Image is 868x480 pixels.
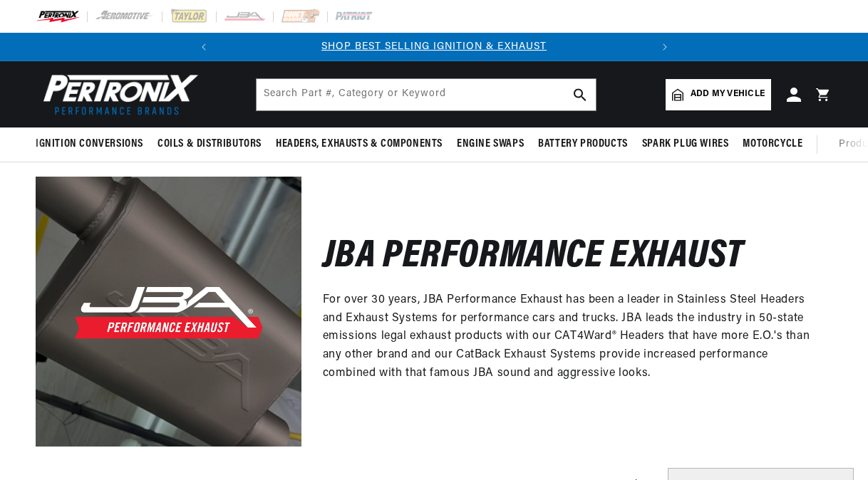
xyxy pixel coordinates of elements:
div: Announcement [218,39,651,55]
span: Headers, Exhausts & Components [276,137,443,152]
p: For over 30 years, JBA Performance Exhaust has been a leader in Stainless Steel Headers and Exhau... [323,291,811,382]
h2: JBA Performance Exhaust [323,241,743,274]
summary: Coils & Distributors [150,127,269,161]
a: Add my vehicle [666,79,771,110]
img: Pertronix [36,70,200,119]
div: 1 of 2 [218,39,651,55]
summary: Battery Products [531,127,635,161]
button: Translation missing: en.sections.announcements.previous_announcement [190,33,218,61]
img: JBA Performance Exhaust [36,177,301,447]
input: Search Part #, Category or Keyword [257,79,596,110]
span: Coils & Distributors [157,137,262,152]
span: Motorcycle [743,137,802,152]
span: Add my vehicle [691,88,765,101]
button: Translation missing: en.sections.announcements.next_announcement [651,33,679,61]
button: search button [564,79,596,110]
span: Ignition Conversions [36,137,143,152]
span: Battery Products [538,137,628,152]
span: Spark Plug Wires [642,137,729,152]
summary: Spark Plug Wires [635,127,736,161]
summary: Ignition Conversions [36,127,150,161]
summary: Headers, Exhausts & Components [269,127,450,161]
span: Engine Swaps [457,137,524,152]
summary: Engine Swaps [450,127,531,161]
a: SHOP BEST SELLING IGNITION & EXHAUST [321,41,547,52]
summary: Motorcycle [735,127,810,161]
